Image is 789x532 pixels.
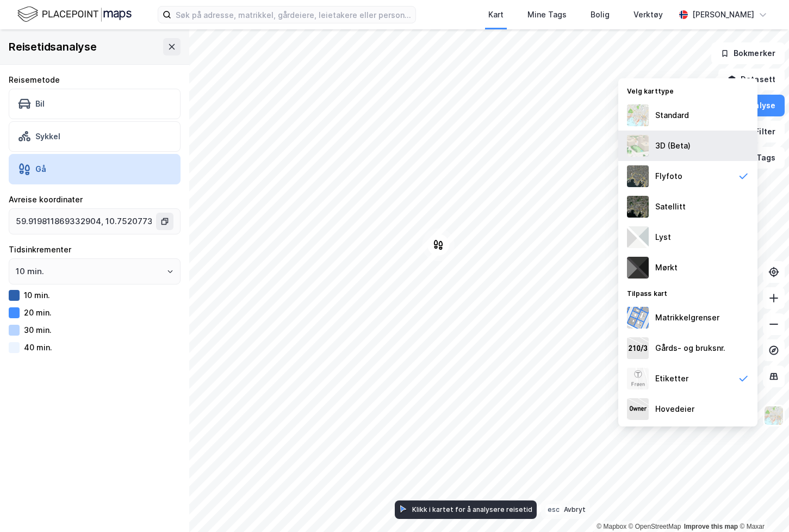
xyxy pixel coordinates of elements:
div: Lyst [655,231,671,244]
div: Satellitt [655,200,686,213]
img: 9k= [627,196,649,218]
div: Mine Tags [527,8,567,21]
a: Mapbox [597,523,626,530]
button: Datasett [718,69,785,90]
div: Avreise koordinater [9,193,181,206]
div: Avbryt [564,505,586,514]
div: 20 min. [24,308,52,317]
div: Klikk i kartet for å analysere reisetid [412,505,532,514]
img: nCdM7BzjoCAAAAAElFTkSuQmCC [627,257,649,279]
img: Z [627,368,649,389]
div: Standard [655,109,689,122]
img: logo.f888ab2527a4732fd821a326f86c7f29.svg [17,5,132,24]
div: Reisetidsanalyse [9,38,97,55]
input: Klikk i kartet for å velge avreisested [9,209,158,234]
button: Open [166,267,175,276]
div: Gå [35,164,46,174]
div: Verktøy [633,8,663,21]
div: Velg karttype [618,81,757,100]
a: Improve this map [684,523,738,530]
div: Map marker [427,234,449,256]
img: Z [763,405,784,426]
div: Tilpass kart [618,283,757,302]
img: cadastreBorders.cfe08de4b5ddd52a10de.jpeg [627,307,649,329]
div: Bolig [591,8,610,21]
div: Sykkel [35,132,60,141]
div: 30 min. [24,325,52,335]
div: [PERSON_NAME] [692,8,754,21]
img: luj3wr1y2y3+OchiMxRmMxRlscgabnMEmZ7DJGWxyBpucwSZnsMkZbHIGm5zBJmewyRlscgabnMEmZ7DJGWxyBpucwSZnsMkZ... [627,226,649,248]
div: Kontrollprogram for chat [735,480,789,532]
button: Tags [734,147,785,169]
img: Z [627,104,649,126]
img: majorOwner.b5e170eddb5c04bfeeff.jpeg [627,398,649,420]
div: Tidsinkrementer [9,243,181,256]
div: 10 min. [24,290,50,300]
div: Matrikkelgrenser [655,311,719,324]
div: Bil [35,99,45,108]
div: esc [545,504,562,515]
input: Søk på adresse, matrikkel, gårdeiere, leietakere eller personer [171,7,415,23]
button: Bokmerker [711,42,785,64]
div: Etiketter [655,372,688,385]
button: Filter [732,121,785,143]
iframe: Chat Widget [735,480,789,532]
div: Gårds- og bruksnr. [655,342,725,355]
div: Hovedeier [655,403,694,416]
div: Flyfoto [655,170,682,183]
div: Mørkt [655,261,678,274]
img: cadastreKeys.547ab17ec502f5a4ef2b.jpeg [627,337,649,359]
img: Z [627,135,649,157]
div: Reisemetode [9,73,181,86]
div: 3D (Beta) [655,139,691,152]
div: Kart [488,8,504,21]
div: 40 min. [24,343,52,352]
a: OpenStreetMap [629,523,681,530]
input: ClearOpen [9,259,180,284]
img: Z [627,165,649,187]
